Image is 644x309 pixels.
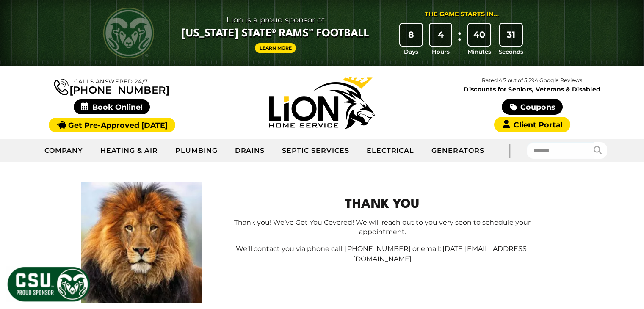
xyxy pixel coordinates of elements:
div: : [455,24,464,56]
span: Lion is a proud sponsor of [182,13,369,27]
a: Learn More [255,43,296,53]
a: Electrical [358,140,423,161]
a: [PHONE_NUMBER] [54,77,169,95]
img: CSU Sponsor Badge [6,266,91,303]
div: | [493,139,527,162]
div: 8 [400,24,422,46]
img: Lion Home Service [269,77,375,129]
img: CSU Rams logo [103,8,154,58]
span: Hours [432,47,450,56]
a: Drains [227,140,274,161]
span: Seconds [499,47,523,56]
a: Septic Services [274,140,358,161]
a: Heating & Air [92,140,166,161]
a: Plumbing [167,140,227,161]
span: Minutes [467,47,491,56]
h1: Thank you [215,196,550,215]
a: Client Portal [494,117,570,132]
a: Generators [423,140,493,161]
a: Coupons [502,99,563,115]
div: 40 [468,24,490,46]
div: 4 [430,24,452,46]
a: Company [36,140,92,161]
p: Thank you! We’ve Got You Covered! We will reach out to you very soon to schedule your appointment. [215,218,550,237]
a: Get Pre-Approved [DATE] [49,118,175,132]
span: Book Online! [74,99,150,114]
p: Rated 4.7 out of 5,294 Google Reviews [427,76,637,85]
span: [US_STATE] State® Rams™ Football [182,27,369,41]
div: The Game Starts in... [425,10,499,19]
div: We'll contact you via phone call: [PHONE_NUMBER] or email: [DATE][EMAIL_ADDRESS][DOMAIN_NAME] [202,182,564,303]
span: Days [404,47,418,56]
span: Discounts for Seniors, Veterans & Disabled [429,86,636,92]
div: 31 [500,24,522,46]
